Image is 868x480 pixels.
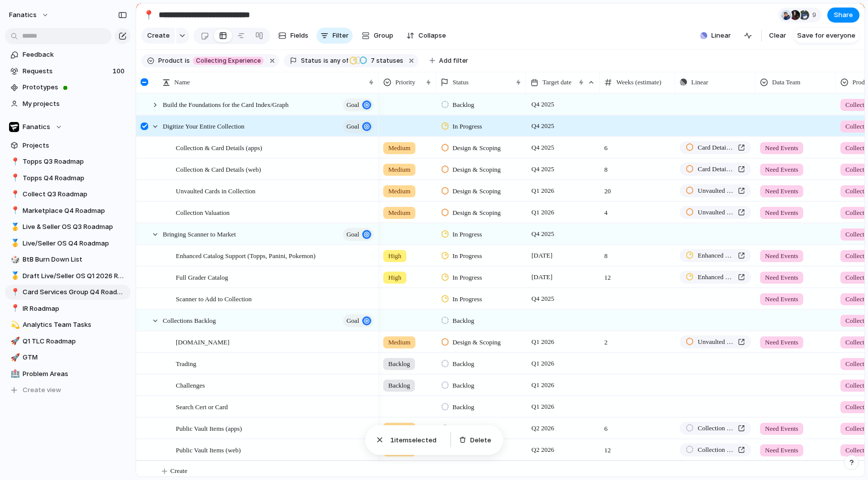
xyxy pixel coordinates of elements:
[23,287,127,297] span: Card Services Group Q4 Roadmap
[529,206,557,218] span: Q1 2026
[23,99,127,109] span: My projects
[5,236,131,251] div: 🥇Live/Seller OS Q4 Roadmap
[163,228,236,239] span: Bringing Scanner to Market
[176,336,230,347] span: [DOMAIN_NAME]
[11,319,18,331] div: 💫
[349,55,405,66] button: 7 statuses
[529,444,557,456] span: Q2 2026
[680,335,751,348] a: Unvaulted Cards in Collection
[5,350,131,365] a: 🚀GTM
[395,77,415,87] span: Priority
[439,56,468,65] span: Add filter
[23,206,127,216] span: Marketplace Q4 Roadmap
[323,56,329,65] span: is
[11,287,18,298] div: 📍
[141,7,157,23] button: 📍
[321,55,350,66] button: isany of
[163,120,244,132] span: Digitize Your Entire Collection
[5,80,131,95] a: Prototypes
[11,352,18,364] div: 🚀
[347,119,359,134] span: goal
[176,185,256,196] span: Unvaulted Cards in Collection
[23,189,127,199] span: Collect Q3 Roadmap
[453,186,501,196] span: Design & Scoping
[11,221,18,233] div: 🥇
[600,246,675,261] span: 8
[5,187,131,202] div: 📍Collect Q3 Roadmap
[698,186,734,196] span: Unvaulted Cards in Collection
[9,304,19,314] button: 📍
[600,440,675,455] span: 12
[769,31,786,41] span: Clear
[9,271,19,281] button: 🥇
[680,141,751,154] a: Card Details Pages - GTM Version
[316,28,353,44] button: Filter
[176,422,242,434] span: Public Vault Items (apps)
[390,435,442,445] span: item selected
[453,165,501,175] span: Design & Scoping
[147,31,170,41] span: Create
[343,228,374,241] button: goal
[418,31,446,41] span: Collapse
[680,422,751,435] a: Collection Offers
[453,273,482,283] span: In Progress
[529,336,557,348] span: Q1 2026
[23,369,127,379] span: Problem Areas
[170,466,187,476] span: Create
[176,206,230,218] span: Collection Valuation
[812,10,819,20] span: 9
[9,10,37,20] span: fanatics
[23,157,127,167] span: Topps Q3 Roadmap
[402,28,450,44] button: Collapse
[388,359,410,369] span: Backlog
[600,138,675,153] span: 6
[374,31,393,41] span: Group
[5,203,131,218] a: 📍Marketplace Q4 Roadmap
[616,77,662,87] span: Weeks (estimate)
[772,77,800,87] span: Data Team
[11,270,18,282] div: 🥇
[793,28,859,44] button: Save for everyone
[529,293,557,305] span: Q4 2025
[5,269,131,284] div: 🥇Draft Live/Seller OS Q1 2026 Roadmap
[11,237,18,249] div: 🥇
[388,165,410,175] span: Medium
[797,31,855,41] span: Save for everyone
[696,28,735,43] button: Linear
[453,424,474,434] span: Backlog
[176,293,252,304] span: Scanner to Add to Collection
[388,273,401,283] span: High
[158,56,183,65] span: Product
[329,56,348,65] span: any of
[343,98,374,111] button: goal
[529,401,557,413] span: Q1 2026
[388,251,401,261] span: High
[196,56,261,65] span: Collecting Experience
[698,423,734,433] span: Collection Offers
[11,254,18,266] div: 🎲
[529,357,557,370] span: Q1 2026
[176,250,315,261] span: Enhanced Catalog Support (Topps, Panini, Pokemon)
[5,154,131,169] a: 📍Topps Q3 Roadmap
[453,402,474,412] span: Backlog
[9,222,19,232] button: 🥇
[529,163,557,175] span: Q4 2025
[600,159,675,175] span: 8
[5,252,131,267] div: 🎲BtB Burn Down List
[23,336,127,346] span: Q1 TLC Roadmap
[680,206,751,219] a: Unvaulted Cards in Collection
[5,334,131,349] a: 🚀Q1 TLC Roadmap
[765,28,790,44] button: Clear
[691,77,708,87] span: Linear
[600,202,675,218] span: 4
[390,436,394,444] span: 1
[698,164,734,174] span: Card Details Pages - GTM Version
[176,142,262,153] span: Collection & Card Details (apps)
[529,379,557,391] span: Q1 2026
[388,337,410,347] span: Medium
[163,314,216,326] span: Collections Backlog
